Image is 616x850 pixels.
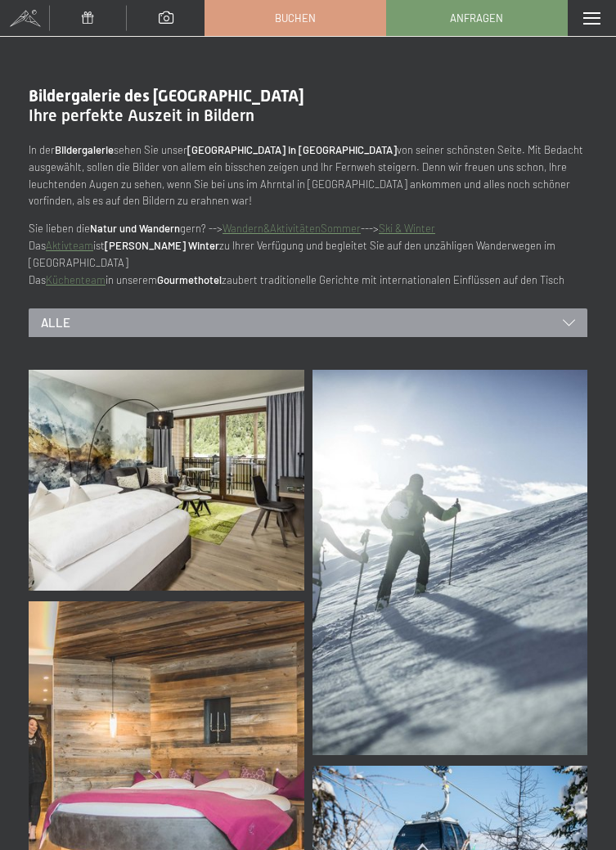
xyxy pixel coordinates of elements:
[29,106,254,125] span: Ihre perfekte Auszeit in Bildern
[450,11,503,25] span: Anfragen
[105,239,219,252] strong: [PERSON_NAME] Winter
[46,239,93,252] a: Aktivteam
[187,143,397,156] strong: [GEOGRAPHIC_DATA] in [GEOGRAPHIC_DATA]
[312,370,588,755] img: Bildergalerie
[223,222,361,235] a: Wandern&AktivitätenSommer
[29,370,304,590] img: Bildergalerie
[157,273,222,286] strong: Gourmethotel
[55,143,114,156] strong: Bildergalerie
[29,220,587,288] p: Sie lieben die gern? --> ---> Das ist zu Ihrer Verfügung und begleitet Sie auf den unzähligen Wan...
[46,273,106,286] a: Küchenteam
[29,142,587,209] p: In der sehen Sie unser von seiner schönsten Seite. Mit Bedacht ausgewählt, sollen die Bilder von ...
[205,1,385,35] a: Buchen
[379,222,435,235] a: Ski & Winter
[90,222,180,235] strong: Natur und Wandern
[387,1,567,35] a: Anfragen
[29,86,304,106] span: Bildergalerie des [GEOGRAPHIC_DATA]
[41,314,70,331] span: Alle
[275,11,316,25] span: Buchen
